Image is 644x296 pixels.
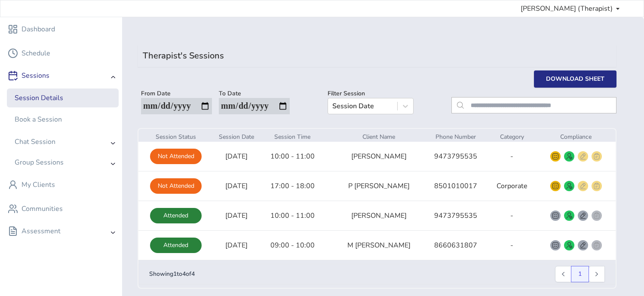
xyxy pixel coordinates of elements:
[424,142,488,171] td: 9473795535
[21,48,50,58] div: Schedule
[578,240,588,250] button: note
[15,114,62,125] div: Book a Session
[213,132,260,142] th: Session Date
[8,71,49,80] div: Sessions
[593,183,600,189] img: report
[260,231,325,260] td: 09:00 - 10:00
[550,151,561,162] button: intake
[564,240,574,250] button: attendence
[150,208,202,223] div: Attended
[593,212,600,219] img: report
[536,132,616,142] th: Compliance
[260,142,325,171] td: 10:00 - 11:00
[334,171,424,201] td: P [PERSON_NAME]
[550,181,561,191] button: intake
[552,153,559,160] img: intake
[424,231,488,260] td: 8660631807
[578,151,588,162] button: note
[111,163,116,165] img: angle-right.svg
[260,171,325,201] td: 17:00 - 18:00
[488,201,537,231] td: -
[550,211,561,221] button: intake
[580,212,586,219] img: note
[424,171,488,201] td: 8501010017
[552,212,559,219] img: intake
[566,183,573,189] img: attendence
[15,158,64,167] div: Group Sessions
[566,242,573,249] img: attendence
[593,242,600,249] img: report
[15,137,55,146] div: Chat Session
[593,153,600,160] img: report
[580,153,586,160] img: note
[521,3,613,14] span: [PERSON_NAME] (Therapist)
[534,70,616,88] button: Download Sheet
[580,242,586,249] img: note
[580,183,586,189] img: note
[564,151,574,162] button: attendence
[213,171,260,201] td: [DATE]
[566,153,573,160] img: attendence
[111,142,116,145] img: angle-right.svg
[15,93,63,103] div: Session Details
[138,132,213,142] th: Session Status
[592,181,602,191] button: report
[334,231,424,260] td: M [PERSON_NAME]
[555,266,605,282] nav: Pagination
[578,181,588,191] button: note
[566,212,573,219] img: attendence
[260,201,325,231] td: 10:00 - 11:00
[552,242,559,249] img: intake
[334,201,424,231] td: [PERSON_NAME]
[150,178,202,194] div: Not Attended
[149,270,195,278] div: Showing 1 to 4 of 4
[592,151,602,162] button: report
[424,201,488,231] td: 9473795535
[150,149,202,164] div: Not Attended
[334,142,424,171] td: [PERSON_NAME]
[111,76,116,79] img: angle-right.svg
[328,89,417,98] div: Filter Session
[592,211,602,221] button: report
[571,266,589,282] button: 1
[488,171,537,201] td: Corporate
[111,232,116,234] img: angle-right.svg
[8,227,61,235] div: Assessment
[564,211,574,221] button: attendence
[552,183,559,189] img: intake
[150,238,202,253] div: Attended
[334,132,424,142] th: Client Name
[488,132,537,142] th: Category
[219,89,290,98] div: To Date
[21,204,63,214] div: Communities
[592,240,602,250] button: report
[578,211,588,221] button: note
[141,89,212,98] div: From Date
[213,201,260,231] td: [DATE]
[488,231,537,260] td: -
[260,132,325,142] th: Session Time
[213,142,260,171] td: [DATE]
[143,50,224,62] div: Therapist's Sessions
[21,24,55,34] div: Dashboard
[21,180,55,190] div: My Clients
[550,240,561,250] button: intake
[488,142,537,171] td: -
[564,181,574,191] button: attendence
[213,231,260,260] td: [DATE]
[424,132,488,142] th: Phone Number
